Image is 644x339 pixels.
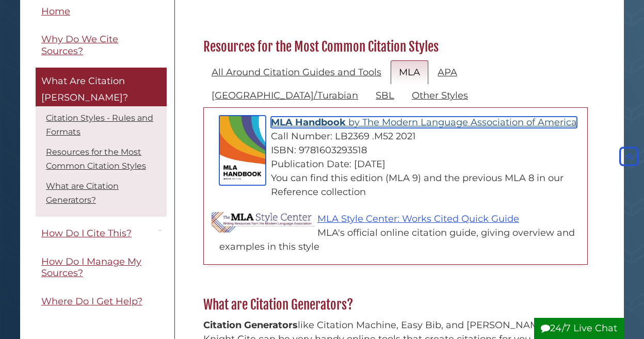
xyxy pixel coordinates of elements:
[317,213,519,224] a: Logo - Text in black and maroon lettering against a white background with a colorful square desig...
[212,212,315,238] img: Logo - Text in black and maroon lettering against a white background with a colorful square desig...
[404,84,476,108] a: Other Styles
[203,60,390,85] a: All Around Citation Guides and Tools
[367,84,403,108] a: SBL
[271,117,346,128] span: MLA Handbook
[41,296,142,307] span: Where Do I Get Help?
[219,130,582,143] div: Call Number: LB2369 .M52 2021
[348,117,360,128] span: by
[36,222,167,246] a: How Do I Cite This?
[46,148,146,171] a: Resources for the Most Common Citation Styles
[219,171,582,199] div: You can find this edition (MLA 9) and the previous MLA 8 in our Reference collection
[203,319,298,331] strong: Citation Generators
[198,297,593,313] h2: What are Citation Generators?
[219,157,582,171] div: Publication Date: [DATE]
[198,39,593,55] h2: Resources for the Most Common Citation Styles
[36,250,167,285] a: How Do I Manage My Sources?
[617,151,641,162] a: Back to Top
[36,290,167,313] a: Where Do I Get Help?
[41,228,132,239] span: How Do I Cite This?
[362,117,577,128] span: The Modern Language Association of America
[46,114,153,137] a: Citation Styles - Rules and Formats
[219,143,582,157] div: ISBN: 9781603293518
[429,60,465,85] a: APA
[271,117,577,128] a: MLA Handbook by The Modern Language Association of America
[534,318,624,339] button: 24/7 Live Chat
[46,182,119,205] a: What are Citation Generators?
[41,76,128,104] span: What Are Citation [PERSON_NAME]?
[219,226,582,254] div: MLA's official online citation guide, giving overview and examples in this style
[36,28,167,63] a: Why Do We Cite Sources?
[41,6,70,17] span: Home
[203,84,366,108] a: [GEOGRAPHIC_DATA]/Turabian
[391,60,428,85] a: MLA
[41,34,118,57] span: Why Do We Cite Sources?
[36,68,167,107] a: What Are Citation [PERSON_NAME]?
[41,256,141,279] span: How Do I Manage My Sources?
